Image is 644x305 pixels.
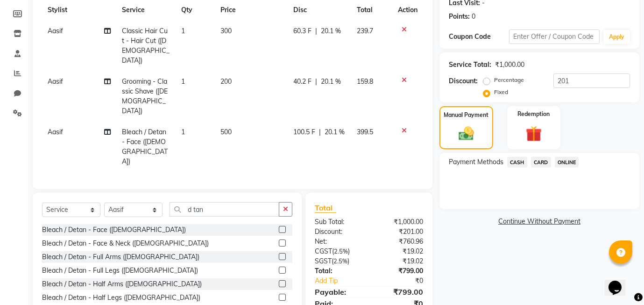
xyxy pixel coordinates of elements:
[308,276,379,286] a: Add Tip
[509,29,600,44] input: Enter Offer / Coupon Code
[517,110,550,118] label: Redemption
[369,256,430,266] div: ₹19.02
[220,27,232,35] span: 300
[379,276,430,286] div: ₹0
[357,27,374,35] span: 239.7
[181,128,185,136] span: 1
[334,247,348,255] span: 2.5%
[319,127,321,137] span: |
[315,26,317,36] span: |
[495,60,524,70] div: ₹1,000.00
[42,225,186,235] div: Bleach / Detan - Face ([DEMOGRAPHIC_DATA])
[321,77,341,87] span: 20.1 %
[293,127,315,137] span: 100.5 F
[449,12,470,22] div: Points:
[48,128,63,136] span: Aasif
[454,125,479,142] img: _cash.svg
[369,237,430,247] div: ₹760.96
[333,257,347,265] span: 2.5%
[603,30,630,44] button: Apply
[449,32,509,42] div: Coupon Code
[494,88,508,96] label: Fixed
[369,217,430,227] div: ₹1,000.00
[507,157,527,167] span: CASH
[308,256,369,266] div: ( )
[555,157,579,167] span: ONLINE
[308,217,369,227] div: Sub Total:
[369,266,430,276] div: ₹799.00
[42,279,202,289] div: Bleach / Detan - Half Arms ([DEMOGRAPHIC_DATA])
[308,266,369,276] div: Total:
[42,293,200,303] div: Bleach / Detan - Half Legs ([DEMOGRAPHIC_DATA])
[521,124,547,144] img: _gift.svg
[181,27,185,35] span: 1
[357,77,374,86] span: 159.8
[449,76,478,86] div: Discount:
[308,227,369,237] div: Discount:
[293,77,311,87] span: 40.2 F
[42,252,199,262] div: Bleach / Detan - Full Arms ([DEMOGRAPHIC_DATA])
[220,77,232,86] span: 200
[494,76,524,84] label: Percentage
[170,202,279,217] input: Search or Scan
[293,26,311,36] span: 60.3 F
[472,12,475,22] div: 0
[444,111,488,119] label: Manual Payment
[531,157,551,167] span: CARD
[449,60,491,70] div: Service Total:
[315,257,332,265] span: SGST
[315,247,332,255] span: CGST
[308,247,369,256] div: ( )
[122,27,170,65] span: Classic Hair Cut - Hair Cut ([DEMOGRAPHIC_DATA])
[441,217,637,226] a: Continue Without Payment
[122,128,168,166] span: Bleach / Detan - Face ([DEMOGRAPHIC_DATA])
[48,77,63,86] span: Aasif
[321,26,341,36] span: 20.1 %
[369,227,430,237] div: ₹201.00
[315,77,317,87] span: |
[605,268,635,296] iframe: chat widget
[42,239,209,248] div: Bleach / Detan - Face & Neck ([DEMOGRAPHIC_DATA])
[308,286,369,298] div: Payable:
[308,237,369,247] div: Net:
[449,157,503,167] span: Payment Methods
[369,247,430,256] div: ₹19.02
[220,128,232,136] span: 500
[48,27,63,35] span: Aasif
[42,266,198,276] div: Bleach / Detan - Full Legs ([DEMOGRAPHIC_DATA])
[369,286,430,298] div: ₹799.00
[181,77,185,86] span: 1
[315,203,336,213] span: Total
[325,127,345,137] span: 20.1 %
[357,128,374,136] span: 399.5
[122,77,168,115] span: Grooming - Classic Shave ([DEMOGRAPHIC_DATA])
